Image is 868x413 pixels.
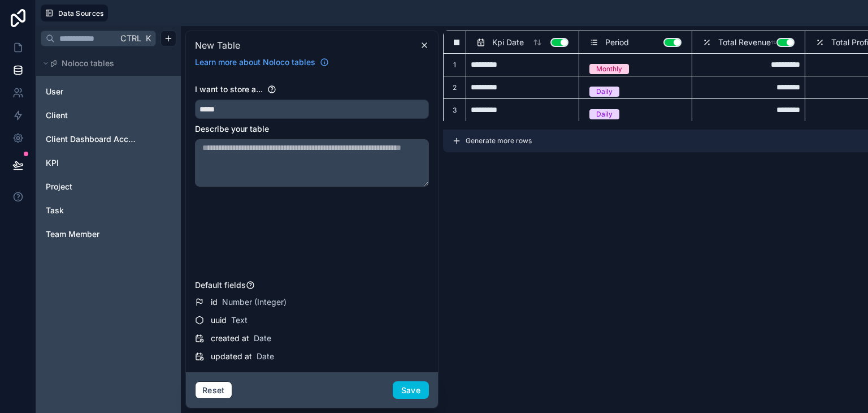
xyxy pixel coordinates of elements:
[190,57,333,68] a: Learn more about Noloco tables
[46,110,137,121] a: Client
[211,333,249,344] span: created at
[254,333,271,344] span: Date
[62,58,114,69] span: Noloco tables
[195,84,263,94] span: I want to store a...
[466,136,532,145] span: Generate more rows
[393,381,429,399] button: Save
[492,37,524,48] span: Kpi Date
[46,229,99,240] span: Team Member
[41,5,108,21] button: Data Sources
[443,53,466,76] div: 1
[46,134,137,145] a: Client Dashboard Access
[443,98,466,121] div: 3
[41,130,176,148] div: Client Dashboard Access
[46,157,137,169] a: KPI
[46,205,64,216] span: Task
[41,106,176,124] div: Client
[257,351,274,362] span: Date
[211,296,218,308] span: id
[58,9,104,18] span: Data Sources
[195,57,315,68] span: Learn more about Noloco tables
[195,38,240,52] span: New Table
[41,225,176,243] div: Team Member
[46,157,59,169] span: KPI
[46,229,137,240] a: Team Member
[46,181,137,192] a: Project
[195,280,246,290] span: Default fields
[231,315,248,326] span: Text
[46,181,72,192] span: Project
[41,83,176,101] div: User
[222,296,287,308] span: Number (Integer)
[46,110,68,121] span: Client
[596,109,613,119] div: Daily
[41,201,176,220] div: Task
[605,37,629,48] span: Period
[596,87,613,97] div: Daily
[119,31,142,45] span: Ctrl
[718,37,771,48] span: Total Revenue
[195,381,232,399] button: Reset
[144,35,152,42] span: K
[46,86,63,97] span: User
[443,76,466,98] div: 2
[46,205,137,216] a: Task
[41,55,170,71] button: Noloco tables
[211,351,252,362] span: updated at
[452,130,532,152] button: Generate more rows
[211,315,227,326] span: uuid
[41,154,176,172] div: KPI
[195,124,269,134] span: Describe your table
[41,178,176,196] div: Project
[46,86,137,97] a: User
[596,64,622,74] div: Monthly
